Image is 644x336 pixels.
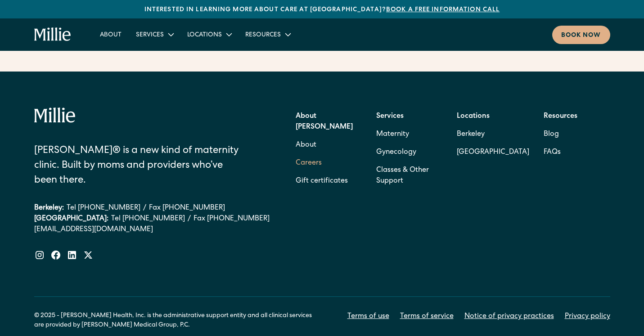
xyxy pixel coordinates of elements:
[296,154,322,172] a: Careers
[386,7,500,13] a: Book a free information call
[544,125,559,143] a: Blog
[67,203,140,214] a: Tel [PHONE_NUMBER]
[34,27,72,42] a: home
[136,31,164,40] div: Services
[34,224,270,235] a: [EMAIL_ADDRESS][DOMAIN_NAME]
[347,311,389,322] a: Terms of use
[376,113,404,120] strong: Services
[129,27,180,42] div: Services
[34,311,322,330] div: © 2025 - [PERSON_NAME] Health, Inc. is the administrative support entity and all clinical service...
[544,143,561,161] a: FAQs
[457,143,529,161] a: [GEOGRAPHIC_DATA]
[143,203,146,214] div: /
[565,311,610,322] a: Privacy policy
[376,125,409,143] a: Maternity
[34,214,108,224] div: [GEOGRAPHIC_DATA]:
[561,31,601,40] div: Book now
[296,113,353,131] strong: About [PERSON_NAME]
[464,311,554,322] a: Notice of privacy practices
[544,113,577,120] strong: Resources
[187,31,222,40] div: Locations
[376,161,442,190] a: Classes & Other Support
[552,26,610,44] a: Book now
[296,172,348,190] a: Gift certificates
[180,27,238,42] div: Locations
[34,203,64,214] div: Berkeley:
[34,144,246,188] div: [PERSON_NAME]® is a new kind of maternity clinic. Built by moms and providers who’ve been there.
[111,214,185,224] a: Tel [PHONE_NUMBER]
[238,27,297,42] div: Resources
[245,31,281,40] div: Resources
[457,125,529,143] a: Berkeley
[93,27,129,42] a: About
[194,214,270,224] a: Fax [PHONE_NUMBER]
[296,136,316,154] a: About
[376,143,416,161] a: Gynecology
[188,214,191,224] div: /
[457,113,490,120] strong: Locations
[400,311,454,322] a: Terms of service
[149,203,225,214] a: Fax [PHONE_NUMBER]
